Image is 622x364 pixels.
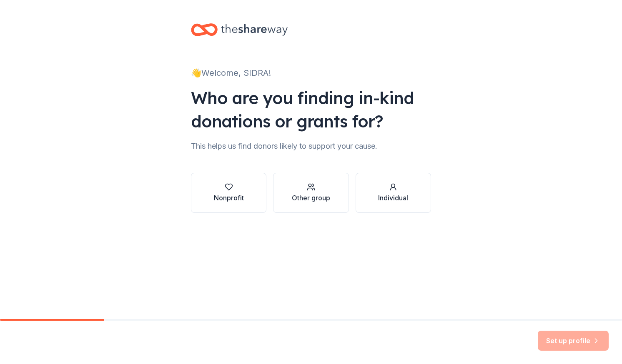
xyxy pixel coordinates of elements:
div: 👋 Welcome, SIDRA! [191,66,431,80]
button: Nonprofit [191,173,266,213]
div: Who are you finding in-kind donations or grants for? [191,86,431,133]
div: This helps us find donors likely to support your cause. [191,140,431,153]
button: Individual [356,173,431,213]
div: Other group [292,193,330,203]
div: Nonprofit [214,193,244,203]
div: Individual [378,193,408,203]
button: Other group [273,173,349,213]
